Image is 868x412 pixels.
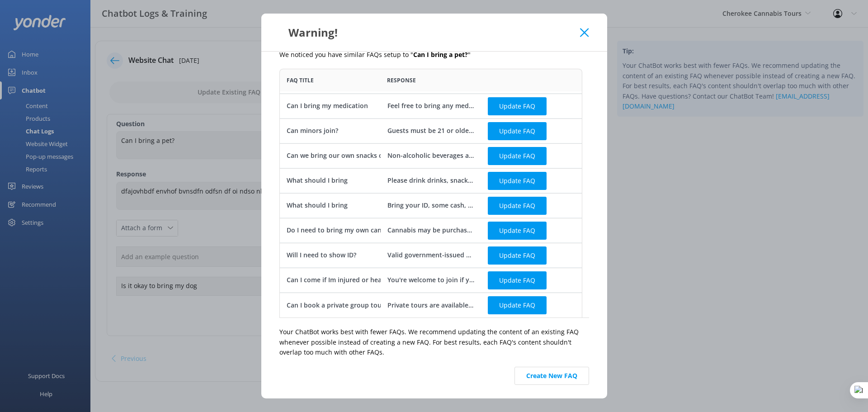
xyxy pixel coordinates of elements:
[279,327,589,357] p: Your ChatBot works best with fewer FAQs. We recommend updating the content of an existing FAQ whe...
[287,101,368,111] div: Can I bring my medication
[279,91,582,317] div: grid
[279,118,582,143] div: row
[287,300,387,310] div: Can I book a private group tour?
[279,94,582,118] div: row
[387,251,474,260] div: Valid government-issued photo ID is required to verify age.
[580,28,589,37] button: Close
[287,176,348,186] div: What should I bring
[488,172,547,190] button: Update FAQ
[514,367,589,385] button: Create New FAQ
[488,296,547,314] button: Update FAQ
[287,275,451,285] div: Can I come if Im injured or health medical conditions
[387,300,474,310] div: Private tours are available upon request. Please call [PHONE_NUMBER] or email [EMAIL_ADDRESS][DOM...
[287,151,410,161] div: Can we bring our own snacks or drinks?
[279,268,582,293] div: row
[413,50,468,59] b: Can I bring a pet?
[287,251,356,260] div: Will I need to show ID?
[488,222,547,240] button: Update FAQ
[488,147,547,165] button: Update FAQ
[488,246,547,265] button: Update FAQ
[488,122,547,140] button: Update FAQ
[488,271,547,289] button: Update FAQ
[387,176,474,186] div: Please drink drinks, snacks, a Valid ID, comfortable clothing, and cash or a debit card for Canna...
[387,201,474,211] div: Bring your ID, some cash, your favorite drinks, and a good sense of adventure!
[279,168,582,193] div: row
[279,25,580,40] div: Warning!
[279,50,589,60] p: We noticed you have similar FAQs setup to " "
[279,193,582,218] div: row
[287,126,338,136] div: Can minors join?
[387,126,474,136] div: Guests must be 21 or older to join the The Medicine Tour.
[387,76,416,85] span: Response
[387,101,474,111] div: Feel free to bring any medication you need.
[387,226,474,236] div: Cannabis may be purchased from the dispensary during the tour or you may bring your own.
[387,275,474,285] div: You're welcome to join if you have health or medical conditions, but please be aware participatio...
[279,293,582,317] div: row
[488,97,547,115] button: Update FAQ
[287,76,314,85] span: FAQ Title
[488,197,547,215] button: Update FAQ
[287,201,348,211] div: What should I bring
[287,226,398,236] div: Do I need to bring my own cannabis
[279,218,582,243] div: row
[279,243,582,268] div: row
[387,151,474,161] div: Non-alcoholic beverages and snacks are allowed.
[279,143,582,168] div: row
